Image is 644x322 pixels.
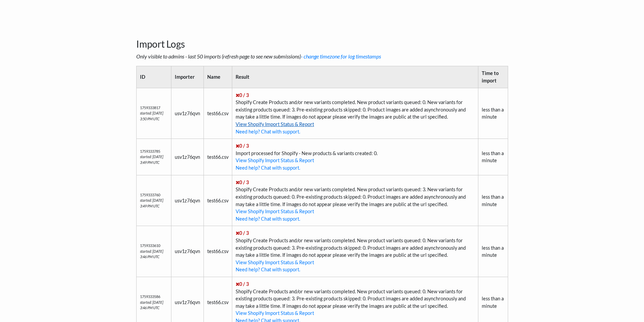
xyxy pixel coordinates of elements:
[236,165,300,171] a: Need help? Chat with support.
[136,226,171,277] td: 1759333610
[236,230,249,236] span: 0 / 3
[236,259,314,265] a: View Shopify Import Status & Report
[136,22,508,50] h3: Import Logs
[232,226,478,277] td: Shopify Create Products and/or new variants completed. New product variants queued: 0. New varian...
[232,139,478,175] td: Import processed for Shopify - New products & variants created: 0.
[236,121,314,127] a: View Shopify Import Status & Report
[204,66,232,88] th: Name
[136,139,171,175] td: 1759333785
[171,88,204,139] td: usv1z76qvn
[232,66,478,88] th: Result
[136,175,171,226] td: 1759333760
[478,226,508,277] td: less than a minute
[171,66,204,88] th: Importer
[140,154,163,165] i: started: [DATE] 3:49 PM UTC
[236,179,249,185] span: 0 / 3
[204,175,232,226] td: test66.csv
[232,175,478,226] td: Shopify Create Products and/or new variants completed. New product variants queued: 3. New varian...
[478,139,508,175] td: less than a minute
[236,267,300,272] a: Need help? Chat with support.
[136,53,381,59] i: Only visible to admins - last 50 imports (refresh page to see new submissions)
[236,143,249,149] span: 0 / 3
[140,249,163,259] i: started: [DATE] 3:46 PM UTC
[204,139,232,175] td: test66.csv
[232,88,478,139] td: Shopify Create Products and/or new variants completed. New product variants queued: 0. New varian...
[136,88,171,139] td: 1759333817
[140,198,163,208] i: started: [DATE] 3:49 PM UTC
[301,53,381,59] a: - change timezone for log timestamps
[171,175,204,226] td: usv1z76qvn
[236,92,249,98] span: 0 / 3
[236,129,300,134] a: Need help? Chat with support.
[204,88,232,139] td: test66.csv
[236,208,314,214] a: View Shopify Import Status & Report
[171,226,204,277] td: usv1z76qvn
[478,175,508,226] td: less than a minute
[478,66,508,88] th: Time to import
[236,310,314,316] a: View Shopify Import Status & Report
[204,226,232,277] td: test66.csv
[236,157,314,163] a: View Shopify Import Status & Report
[478,88,508,139] td: less than a minute
[171,139,204,175] td: usv1z76qvn
[140,300,163,310] i: started: [DATE] 3:46 PM UTC
[136,66,171,88] th: ID
[236,281,249,287] span: 0 / 3
[236,216,300,222] a: Need help? Chat with support.
[140,111,163,121] i: started: [DATE] 3:50 PM UTC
